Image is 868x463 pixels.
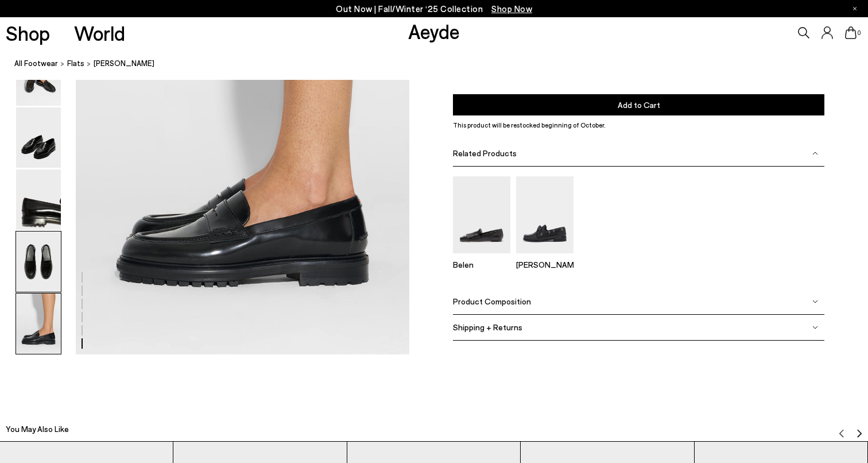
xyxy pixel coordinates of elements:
a: World [74,23,125,43]
img: Leon Loafers - Image 4 [16,169,61,230]
p: [PERSON_NAME] [516,260,573,269]
span: Navigate to /collections/new-in [491,3,532,14]
a: Aeyde [408,19,460,43]
a: All Footwear [14,57,58,70]
img: svg%3E [812,324,818,330]
img: svg%3E [812,151,818,156]
a: Belen Tassel Loafers Belen [453,245,510,269]
img: svg%3E [812,298,818,304]
nav: breadcrumb [14,48,868,80]
p: Belen [453,260,510,269]
a: flats [67,57,84,70]
span: flats [67,59,84,68]
span: Add to Cart [618,100,660,110]
span: Product Composition [453,296,531,306]
a: Harris Leather Moccasin Flats [PERSON_NAME] [516,245,573,269]
img: svg%3E [837,429,846,438]
span: Shipping + Returns [453,322,522,332]
button: Previous slide [837,420,846,438]
p: Out Now | Fall/Winter ‘25 Collection [336,2,532,16]
span: 0 [857,30,862,36]
img: Leon Loafers - Image 6 [16,294,61,354]
img: Leon Loafers - Image 3 [16,107,61,168]
p: This product will be restocked beginning of October. [453,120,825,130]
img: svg%3E [855,429,864,438]
button: Next slide [855,420,864,438]
button: Add to Cart [453,94,825,115]
a: Shop [6,23,50,43]
img: Belen Tassel Loafers [453,176,510,253]
span: Related Products [453,148,517,158]
span: [PERSON_NAME] [94,57,154,70]
img: Harris Leather Moccasin Flats [516,176,573,253]
img: Leon Loafers - Image 5 [16,232,61,292]
a: 0 [845,26,857,39]
h2: You May Also Like [6,423,69,435]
